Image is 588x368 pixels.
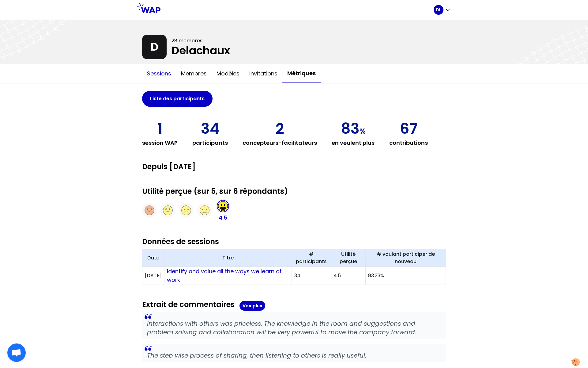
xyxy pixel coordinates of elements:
p: 34 [201,121,220,136]
h3: en veulent plus [332,139,375,147]
button: Métriques [282,64,321,83]
th: # participants [292,249,331,267]
p: The step wise process of sharing, then listening to others is really useful. [147,351,441,360]
span: % [360,126,366,136]
td: [DATE] [142,267,164,285]
button: Modèles [212,64,244,83]
h2: Utilité perçue (sur 5, sur 6 répondants) [142,186,446,196]
h3: participants [192,139,228,147]
th: Titre [164,249,292,267]
p: 2 [276,121,284,136]
button: Membres [176,64,212,83]
a: Identify and value all the ways we learn at work [167,267,283,284]
button: Sessions [142,64,176,83]
th: Utilité perçue [331,249,366,267]
td: 34 [292,267,331,285]
p: Interactions with others was priceless. The knowledge in the room and suggestions and problem sol... [147,319,441,336]
p: 4.5 [219,213,227,222]
p: 1 [157,121,163,136]
h2: Depuis [DATE] [142,162,446,172]
h2: Données de sessions [142,237,446,247]
button: Voir plus [239,301,265,311]
a: Ouvrir le chat [7,343,26,362]
h3: contributions [389,139,428,147]
button: Invitations [244,64,282,83]
button: DL [434,5,451,15]
p: 83 [341,121,366,136]
td: 4.5 [331,267,366,285]
p: 67 [400,121,417,136]
td: 83.33% [366,267,446,285]
h2: Extrait de commentaires [142,300,235,309]
h3: session WAP [142,139,178,147]
th: # voulant participer de nouveau [366,249,446,267]
h3: concepteurs-facilitateurs [243,139,317,147]
th: Date [142,249,164,267]
button: Liste des participants [142,91,213,107]
p: DL [436,7,441,13]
